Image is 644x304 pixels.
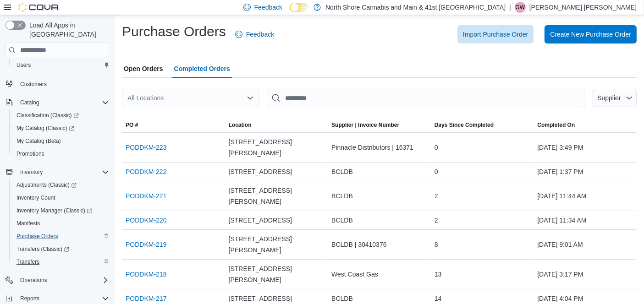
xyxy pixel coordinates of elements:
[9,59,113,71] button: Users
[13,60,34,71] a: Users
[9,230,113,243] button: Purchase Orders
[17,293,109,304] span: Reports
[328,211,431,229] div: BCLDB
[17,181,77,189] span: Adjustments (Classic)
[13,192,59,203] a: Inventory Count
[431,118,534,132] button: Days Since Completed
[17,150,44,157] span: Promotions
[9,217,113,230] button: Manifests
[435,215,438,226] span: 2
[457,25,534,43] button: Import Purchase Order
[515,2,525,13] span: GW
[325,2,506,13] p: North Shore Cannabis and Main & 41st [GEOGRAPHIC_DATA]
[534,118,637,132] button: Completed On
[13,60,109,71] span: Users
[9,135,113,147] button: My Catalog (Beta)
[13,244,109,255] span: Transfers (Classic)
[13,256,109,267] span: Transfers
[17,125,74,132] span: My Catalog (Classic)
[2,166,113,179] button: Inventory
[17,275,51,286] button: Operations
[435,293,442,304] span: 14
[9,109,113,122] a: Classification (Classic)
[122,118,225,132] button: PO #
[17,79,50,90] a: Customers
[17,78,109,89] span: Customers
[13,136,109,147] span: My Catalog (Beta)
[17,220,40,227] span: Manifests
[17,275,109,286] span: Operations
[247,94,254,102] button: Open list of options
[593,89,637,107] button: Supplier
[515,2,526,13] div: Griffin Wright
[9,122,113,135] a: My Catalog (Classic)
[13,192,109,203] span: Inventory Count
[225,118,328,132] button: Location
[17,97,109,108] span: Catalog
[126,166,166,177] a: PODDKM-222
[13,148,109,159] span: Promotions
[229,136,325,158] span: [STREET_ADDRESS][PERSON_NAME]
[290,12,290,13] span: Dark Mode
[435,239,438,250] span: 8
[20,81,47,88] span: Customers
[17,245,69,253] span: Transfers (Classic)
[9,255,113,268] button: Transfers
[20,99,39,106] span: Catalog
[229,215,292,226] span: [STREET_ADDRESS]
[17,258,39,266] span: Transfers
[126,142,166,153] a: PODDKM-223
[17,207,92,214] span: Inventory Manager (Classic)
[537,142,583,153] span: [DATE] 3:49 PM
[17,137,61,145] span: My Catalog (Beta)
[229,166,292,177] span: [STREET_ADDRESS]
[122,22,226,41] h1: Purchase Orders
[9,191,113,204] button: Inventory Count
[550,30,631,39] span: Create New Purchase Order
[9,243,113,255] a: Transfers (Classic)
[13,110,109,121] span: Classification (Classic)
[509,2,511,13] p: |
[545,25,637,43] button: Create New Purchase Order
[2,274,113,287] button: Operations
[9,147,113,160] button: Promotions
[529,2,637,13] p: [PERSON_NAME] [PERSON_NAME]
[17,167,109,178] span: Inventory
[537,190,586,201] span: [DATE] 11:44 AM
[13,148,48,159] a: Promotions
[13,231,109,242] span: Purchase Orders
[13,256,43,267] a: Transfers
[9,204,113,217] a: Inventory Manager (Classic)
[13,244,73,255] a: Transfers (Classic)
[290,3,309,12] input: Dark Mode
[13,179,109,190] span: Adjustments (Classic)
[328,163,431,181] div: BCLDB
[331,121,399,129] span: Supplier | Invoice Number
[537,215,586,226] span: [DATE] 11:34 AM
[537,121,575,129] span: Completed On
[13,231,62,242] a: Purchase Orders
[17,112,79,119] span: Classification (Classic)
[328,138,431,157] div: Pinnacle Distributors | 16371
[246,30,274,39] span: Feedback
[229,121,252,129] div: Location
[229,293,292,304] span: [STREET_ADDRESS]
[2,77,113,90] button: Customers
[463,30,528,39] span: Import Purchase Order
[17,61,31,69] span: Users
[13,123,109,134] span: My Catalog (Classic)
[13,205,96,216] a: Inventory Manager (Classic)
[435,121,494,129] span: Days Since Completed
[17,97,43,108] button: Catalog
[13,136,65,147] a: My Catalog (Beta)
[20,168,43,176] span: Inventory
[9,179,113,191] a: Adjustments (Classic)
[126,269,166,280] a: PODDKM-218
[18,3,60,12] img: Cova
[328,118,431,132] button: Supplier | Invoice Number
[328,265,431,283] div: West Coast Gas
[254,3,282,12] span: Feedback
[20,277,47,284] span: Operations
[537,269,583,280] span: [DATE] 3:17 PM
